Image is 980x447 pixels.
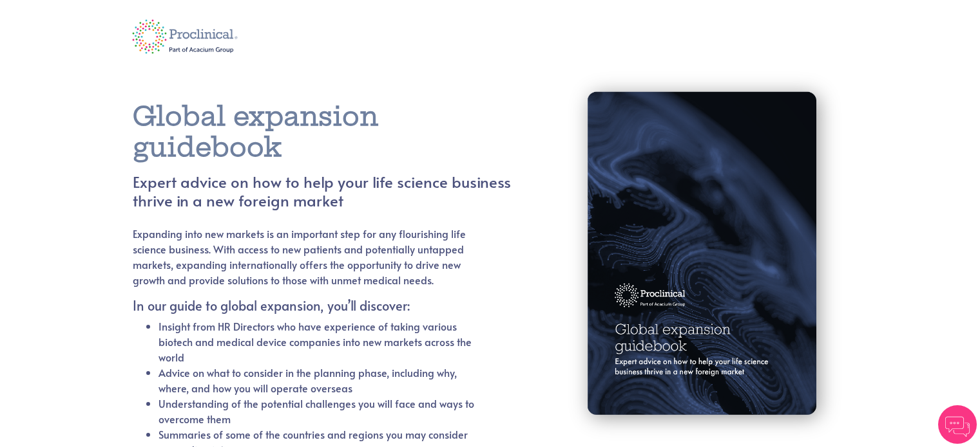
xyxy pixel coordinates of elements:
h1: Global expansion guidebook [133,101,511,163]
p: Expanding into new markets is an important step for any flourishing life science business. With a... [133,226,480,287]
li: Advice on what to consider in the planning phase, including why, where, and how you will operate ... [159,365,480,396]
h4: Expert advice on how to help your life science business thrive in a new foreign market [133,173,511,210]
h5: In our guide to global expansion, you’ll discover: [133,298,480,313]
img: book cover [561,66,848,446]
img: logo [123,11,247,62]
li: Understanding of the potential challenges you will face and ways to overcome them [159,396,480,426]
img: Chatbot [938,405,977,444]
li: Insight from HR Directors who have experience of taking various biotech and medical device compan... [159,318,480,365]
